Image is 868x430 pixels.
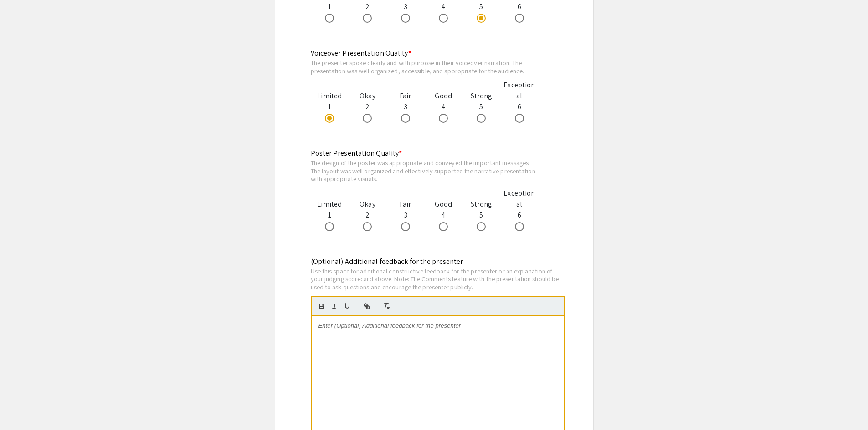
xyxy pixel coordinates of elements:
[500,188,538,210] div: Exceptional
[311,267,565,291] div: Use this space for additional constructive feedback for the presenter or an explanation of your j...
[311,148,402,158] mat-label: Poster Presentation Quality
[462,199,500,232] div: 5
[349,199,386,232] div: 2
[311,257,463,266] mat-label: (Optional) Additional feedback for the presenter
[311,199,349,232] div: 1
[311,159,539,183] div: The design of the poster was appropriate and conveyed the important messages. The layout was well...
[500,80,538,101] div: Exceptional
[386,199,424,210] div: Fair
[424,91,462,101] div: Good
[7,389,39,423] iframe: Chat
[311,59,539,75] div: The presenter spoke clearly and with purpose in their voiceover narration. The presentation was w...
[386,199,424,232] div: 3
[386,91,424,123] div: 3
[311,199,349,210] div: Limited
[424,91,462,123] div: 4
[462,199,500,210] div: Strong
[349,91,386,123] div: 2
[500,188,538,232] div: 6
[349,199,386,210] div: Okay
[462,91,500,101] div: Strong
[311,91,349,123] div: 1
[500,80,538,123] div: 6
[311,91,349,101] div: Limited
[349,91,386,101] div: Okay
[462,91,500,123] div: 5
[424,199,462,232] div: 4
[311,48,411,58] mat-label: Voiceover Presentation Quality
[386,91,424,101] div: Fair
[424,199,462,210] div: Good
